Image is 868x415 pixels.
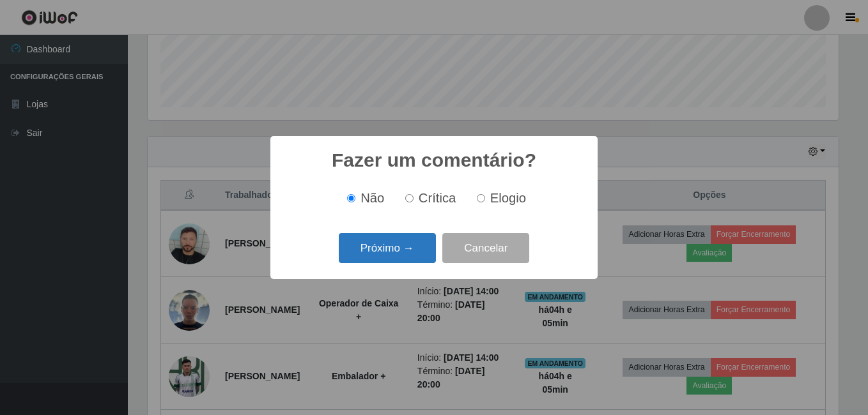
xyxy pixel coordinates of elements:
input: Crítica [405,194,414,202]
button: Próximo → [339,233,436,263]
span: Não [360,191,384,205]
input: Elogio [477,194,485,202]
span: Crítica [419,191,456,205]
h2: Fazer um comentário? [332,149,536,172]
input: Não [347,194,355,202]
span: Elogio [490,191,526,205]
button: Cancelar [442,233,529,263]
